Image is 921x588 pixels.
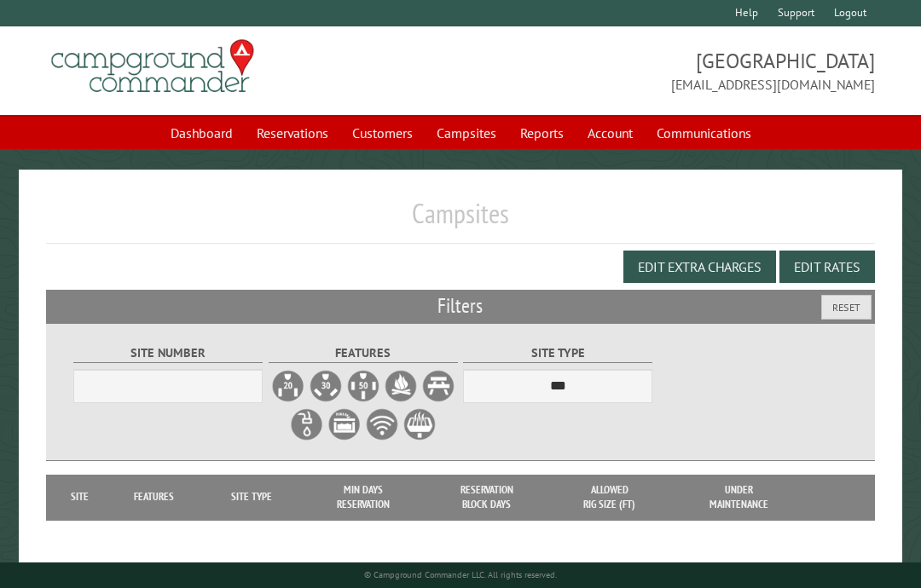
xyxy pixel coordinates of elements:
[364,569,557,580] small: © Campground Commander LLC. All rights reserved.
[301,475,425,520] th: Min Days Reservation
[548,475,670,520] th: Allowed Rig Size (ft)
[403,407,437,441] label: Grill
[46,197,875,244] h1: Campsites
[73,343,263,363] label: Site Number
[46,290,875,322] h2: Filters
[425,475,548,520] th: Reservation Block Days
[510,117,574,149] a: Reports
[365,407,399,441] label: WiFi Service
[421,369,455,403] label: Picnic Table
[327,407,362,441] label: Sewer Hookup
[246,117,339,149] a: Reservations
[290,407,324,441] label: Water Hookup
[821,295,872,320] button: Reset
[46,33,259,100] img: Campground Commander
[384,369,418,403] label: Firepit
[309,369,343,403] label: 30A Electrical Hookup
[342,117,423,149] a: Customers
[271,369,305,403] label: 20A Electrical Hookup
[577,117,643,149] a: Account
[646,117,762,149] a: Communications
[202,475,301,520] th: Site Type
[160,117,243,149] a: Dashboard
[269,343,458,363] label: Features
[623,251,776,283] button: Edit Extra Charges
[346,369,380,403] label: 50A Electrical Hookup
[670,475,807,520] th: Under Maintenance
[779,251,875,283] button: Edit Rates
[55,475,106,520] th: Site
[463,343,652,363] label: Site Type
[426,117,507,149] a: Campsites
[106,475,203,520] th: Features
[460,47,875,95] span: [GEOGRAPHIC_DATA] [EMAIL_ADDRESS][DOMAIN_NAME]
